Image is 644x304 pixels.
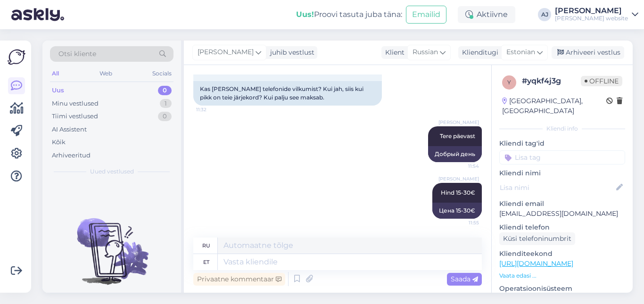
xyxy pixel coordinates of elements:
[52,99,99,108] div: Minu vestlused
[499,124,625,133] div: Kliendi info
[499,168,625,178] p: Kliendi nimi
[581,76,622,86] span: Offline
[555,7,638,22] a: [PERSON_NAME][PERSON_NAME] website
[499,284,625,294] p: Operatsioonisüsteem
[52,86,64,95] div: Uus
[266,48,314,58] div: juhib vestlust
[160,99,172,108] div: 1
[193,273,285,286] div: Privaatne kommentaar
[438,175,479,182] span: [PERSON_NAME]
[538,8,551,21] div: AJ
[499,199,625,209] p: Kliendi email
[499,232,575,245] div: Küsi telefoninumbrit
[202,238,210,254] div: ru
[193,81,382,106] div: Kas [PERSON_NAME] telefonide vilkumist? Kui jah, siis kui pikk on teie järjekord? Kui palju see m...
[432,203,482,219] div: Цена 15-30€
[438,119,479,126] span: [PERSON_NAME]
[52,138,66,147] div: Kõik
[499,139,625,148] p: Kliendi tag'id
[451,275,478,283] span: Saada
[440,132,475,140] span: Tere päevast
[499,150,625,164] input: Lisa tag
[296,10,314,19] b: Uus!
[158,86,172,95] div: 0
[150,67,173,80] div: Socials
[502,96,606,116] div: [GEOGRAPHIC_DATA], [GEOGRAPHIC_DATA]
[406,6,446,24] button: Emailid
[458,48,498,58] div: Klienditugi
[50,67,61,80] div: All
[196,106,231,113] span: 11:32
[413,47,438,58] span: Russian
[507,79,511,86] span: y
[441,189,475,196] span: Hind 15-30€
[381,48,405,58] div: Klient
[428,146,482,162] div: Добрый день
[499,209,625,219] p: [EMAIL_ADDRESS][DOMAIN_NAME]
[499,259,573,268] a: [URL][DOMAIN_NAME]
[58,49,96,59] span: Otsi kliente
[52,112,98,121] div: Tiimi vestlused
[296,9,402,20] div: Proovi tasuta juba täna:
[8,48,25,66] img: Askly Logo
[499,271,625,280] p: Vaata edasi ...
[555,7,628,15] div: [PERSON_NAME]
[499,249,625,259] p: Klienditeekond
[555,15,628,22] div: [PERSON_NAME] website
[90,167,134,176] span: Uued vestlused
[198,47,254,58] span: [PERSON_NAME]
[522,75,581,87] div: # yqkf4j3g
[444,163,479,170] span: 11:54
[52,125,87,134] div: AI Assistent
[158,112,172,121] div: 0
[203,254,209,270] div: et
[458,6,515,23] div: Aktiivne
[499,222,625,232] p: Kliendi telefon
[444,219,479,226] span: 11:55
[98,67,114,80] div: Web
[552,46,624,59] div: Arhiveeri vestlus
[52,151,91,160] div: Arhiveeritud
[42,201,181,286] img: No chats
[506,47,535,58] span: Estonian
[500,182,614,193] input: Lisa nimi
